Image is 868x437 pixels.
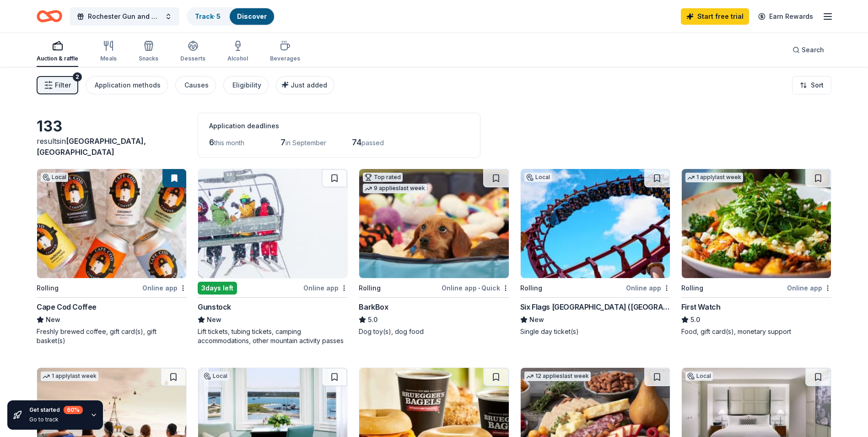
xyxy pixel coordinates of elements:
[41,173,68,182] div: Local
[291,81,327,89] span: Just added
[86,76,168,94] button: Application methods
[95,80,161,91] div: Application methods
[180,55,205,62] div: Desserts
[70,7,179,26] button: Rochester Gun and Hoses Golf Tournament
[524,173,552,182] div: Local
[37,301,97,312] div: Cape Cod Coffee
[37,117,187,136] div: 133
[100,55,117,62] div: Meals
[681,169,831,336] a: Image for First Watch1 applylast weekRollingOnline appFirst Watch5.0Food, gift card(s), monetary ...
[214,139,244,147] span: this month
[198,169,347,278] img: Image for Gunstock
[520,169,670,336] a: Image for Six Flags New England (Agawam)LocalRollingOnline appSix Flags [GEOGRAPHIC_DATA] ([GEOGR...
[363,184,427,193] div: 9 applies last week
[37,136,187,158] div: results
[29,416,83,423] div: Go to track
[681,301,721,312] div: First Watch
[626,282,670,294] div: Online app
[442,282,509,294] div: Online app Quick
[100,37,117,67] button: Meals
[303,282,348,294] div: Online app
[198,327,348,345] div: Lift tickets, tubing tickets, camping accommodations, other mountain activity passes
[681,8,749,25] a: Start free trial
[175,76,216,94] button: Causes
[184,80,209,91] div: Causes
[352,137,361,147] span: 74
[361,139,384,147] span: passed
[187,7,275,26] button: Track· 5Discover
[802,44,824,55] span: Search
[280,137,286,147] span: 7
[359,301,388,312] div: BarkBox
[142,282,187,294] div: Online app
[681,327,831,336] div: Food, gift card(s), monetary support
[811,80,824,91] span: Sort
[37,169,187,345] a: Image for Cape Cod CoffeeLocalRollingOnline appCape Cod CoffeeNewFreshly brewed coffee, gift card...
[37,55,78,62] div: Auction & raffle
[37,283,59,294] div: Rolling
[46,314,60,325] span: New
[88,11,161,22] span: Rochester Gun and Hoses Golf Tournament
[37,76,78,94] button: Filter2
[180,37,205,67] button: Desserts
[785,41,831,59] button: Search
[681,283,703,294] div: Rolling
[227,37,248,67] button: Alcohol
[520,301,670,312] div: Six Flags [GEOGRAPHIC_DATA] ([GEOGRAPHIC_DATA])
[359,283,381,294] div: Rolling
[520,327,670,336] div: Single day ticket(s)
[520,283,542,294] div: Rolling
[524,371,591,381] div: 12 applies last week
[753,8,819,25] a: Earn Rewards
[368,314,377,325] span: 5.0
[359,327,509,336] div: Dog toy(s), dog food
[792,76,831,94] button: Sort
[64,406,83,414] div: 60 %
[139,55,158,62] div: Snacks
[286,139,326,147] span: in September
[37,137,146,157] span: [GEOGRAPHIC_DATA], [GEOGRAPHIC_DATA]
[37,5,62,27] a: Home
[29,406,83,414] div: Get started
[209,137,214,147] span: 6
[37,137,146,157] span: in
[521,169,670,278] img: Image for Six Flags New England (Agawam)
[690,314,700,325] span: 5.0
[207,314,221,325] span: New
[359,169,509,336] a: Image for BarkBoxTop rated9 applieslast weekRollingOnline app•QuickBarkBox5.0Dog toy(s), dog food
[478,284,480,292] span: •
[276,76,334,94] button: Just added
[55,80,71,91] span: Filter
[227,55,248,62] div: Alcohol
[198,282,237,295] div: 3 days left
[202,371,229,381] div: Local
[195,12,221,20] a: Track· 5
[359,169,508,278] img: Image for BarkBox
[232,80,261,91] div: Eligibility
[37,37,78,67] button: Auction & raffle
[37,169,186,278] img: Image for Cape Cod Coffee
[529,314,544,325] span: New
[41,371,98,381] div: 1 apply last week
[198,301,231,312] div: Gunstock
[685,173,743,182] div: 1 apply last week
[685,371,713,381] div: Local
[223,76,269,94] button: Eligibility
[682,169,831,278] img: Image for First Watch
[270,37,300,67] button: Beverages
[363,173,403,182] div: Top rated
[73,72,82,82] div: 2
[37,327,187,345] div: Freshly brewed coffee, gift card(s), gift basket(s)
[237,12,267,20] a: Discover
[139,37,158,67] button: Snacks
[787,282,831,294] div: Online app
[270,55,300,62] div: Beverages
[198,169,348,345] a: Image for Gunstock3days leftOnline appGunstockNewLift tickets, tubing tickets, camping accommodat...
[209,120,469,131] div: Application deadlines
